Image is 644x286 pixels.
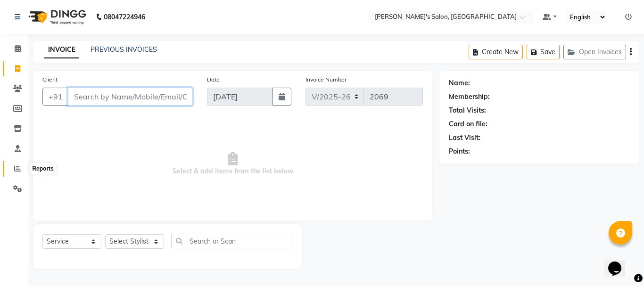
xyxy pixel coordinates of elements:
[449,133,480,143] div: Last Visit:
[91,45,157,54] a: PREVIOUS INVOICES
[469,45,523,59] button: Create New
[42,117,423,211] span: Select & add items from the list below
[104,4,145,30] b: 08047224946
[305,75,347,84] label: Invoice Number
[449,119,487,129] div: Card on file:
[24,4,89,30] img: logo
[449,147,470,156] div: Points:
[30,163,56,174] div: Reports
[449,92,490,102] div: Membership:
[44,41,79,58] a: INVOICE
[207,75,220,84] label: Date
[42,88,69,106] button: +91
[171,234,292,248] input: Search or Scan
[68,88,193,106] input: Search by Name/Mobile/Email/Code
[449,106,486,115] div: Total Visits:
[604,248,635,277] iframe: chat widget
[527,45,560,59] button: Save
[449,78,470,88] div: Name:
[42,75,58,84] label: Client
[563,45,626,59] button: Open Invoices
